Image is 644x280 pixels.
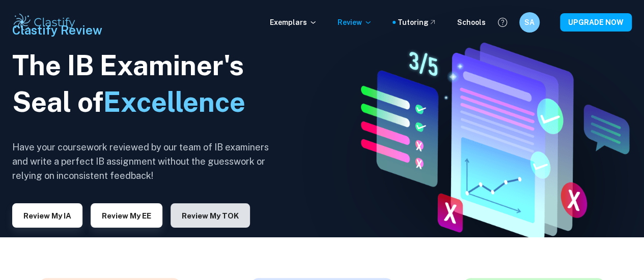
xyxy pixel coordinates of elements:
[91,203,162,228] button: Review my EE
[560,13,632,32] button: UPGRADE NOW
[335,34,644,246] img: IA Review hero
[12,203,82,228] button: Review my IA
[494,14,511,31] button: Help and Feedback
[524,17,536,28] h6: SA
[519,12,540,33] button: SA
[12,140,277,183] h6: Have your coursework reviewed by our team of IB examiners and write a perfect IB assignment witho...
[398,17,437,28] a: Tutoring
[270,17,317,28] p: Exemplars
[12,12,77,33] img: Clastify logo
[103,86,245,118] span: Excellence
[171,203,250,228] button: Review my TOK
[12,47,277,120] h1: The IB Examiner's Seal of
[457,17,486,28] a: Schools
[338,17,372,28] p: Review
